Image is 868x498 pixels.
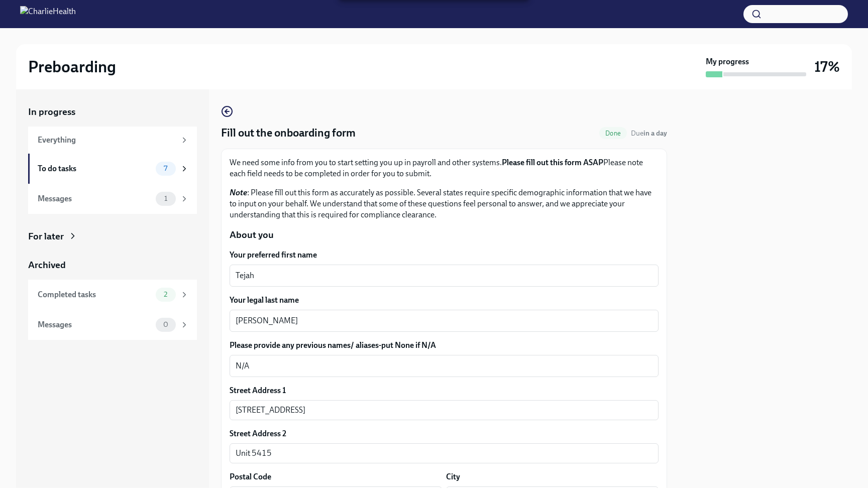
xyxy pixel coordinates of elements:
[230,340,659,351] label: Please provide any previous names/ aliases-put None if N/A
[236,270,653,282] textarea: Tejah
[230,250,659,261] label: Your preferred first name
[631,129,667,138] span: August 27th, 2025 09:00
[38,163,152,174] div: To do tasks
[631,129,667,138] span: Due
[28,57,116,77] h2: Preboarding
[157,321,174,328] span: 0
[28,230,197,243] a: For later
[28,230,64,243] div: For later
[643,129,667,138] strong: in a day
[20,6,76,22] img: CharlieHealth
[28,259,197,272] a: Archived
[28,105,197,118] a: In progress
[236,315,653,327] textarea: [PERSON_NAME]
[230,471,271,482] label: Postal Code
[706,56,749,67] strong: My progress
[38,319,152,330] div: Messages
[230,188,247,197] strong: Note
[599,130,627,137] span: Done
[28,127,197,154] a: Everything
[230,187,659,220] p: : Please fill out this form as accurately as possible. Several states require specific demographi...
[236,360,653,372] textarea: N/A
[230,228,659,241] p: About you
[814,58,840,76] h3: 17%
[38,289,152,300] div: Completed tasks
[230,428,286,439] label: Street Address 2
[230,295,659,306] label: Your legal last name
[158,165,173,172] span: 7
[28,154,197,184] a: To do tasks7
[221,126,356,141] h4: Fill out the onboarding form
[230,385,286,396] label: Street Address 1
[158,291,173,298] span: 2
[38,135,176,146] div: Everything
[502,158,603,167] strong: Please fill out this form ASAP
[158,195,173,202] span: 1
[230,157,659,179] p: We need some info from you to start setting you up in payroll and other systems. Please note each...
[28,184,197,214] a: Messages1
[28,310,197,340] a: Messages0
[38,193,152,204] div: Messages
[446,471,460,482] label: City
[28,280,197,310] a: Completed tasks2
